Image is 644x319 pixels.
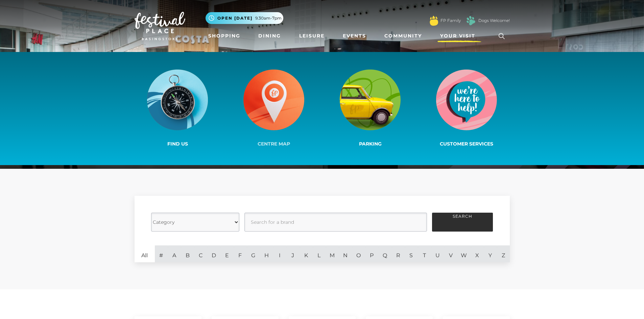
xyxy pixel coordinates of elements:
a: Dogs Welcome! [478,18,510,24]
a: Your Visit [437,30,481,42]
span: Find us [167,141,188,147]
a: I [273,245,286,262]
a: Leisure [296,30,327,42]
a: E [220,245,234,262]
a: Parking [322,68,419,149]
a: O [352,245,365,262]
a: W [457,245,471,262]
a: FP Family [440,18,461,24]
a: Y [484,245,497,262]
a: U [431,245,444,262]
a: Events [340,30,369,42]
a: # [155,245,168,262]
a: Dining [256,30,284,42]
span: Your Visit [440,32,475,39]
a: A [168,245,181,262]
span: 9.30am-7pm [255,15,282,21]
a: X [471,245,484,262]
span: Customer Services [440,141,493,147]
img: Festival Place Logo [135,12,185,40]
input: Search for a brand [244,213,427,232]
a: L [313,245,326,262]
a: Shopping [206,30,243,42]
a: R [391,245,405,262]
a: P [365,245,378,262]
a: Z [497,245,510,262]
a: M [326,245,339,262]
a: All [135,245,155,262]
a: T [418,245,431,262]
a: D [207,245,220,262]
a: Q [378,245,391,262]
a: V [444,245,457,262]
a: H [260,245,273,262]
button: Search [432,213,493,232]
a: Community [382,30,425,42]
span: Centre Map [258,141,290,147]
span: Parking [359,141,382,147]
a: K [300,245,313,262]
a: G [247,245,260,262]
span: Open [DATE] [217,15,253,21]
a: Centre Map [226,68,322,149]
a: F [234,245,247,262]
a: N [339,245,352,262]
a: C [194,245,207,262]
a: J [286,245,300,262]
a: B [181,245,194,262]
a: S [405,245,418,262]
button: Open [DATE] 9.30am-7pm [206,12,283,24]
a: Find us [129,68,226,149]
a: Customer Services [419,68,515,149]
